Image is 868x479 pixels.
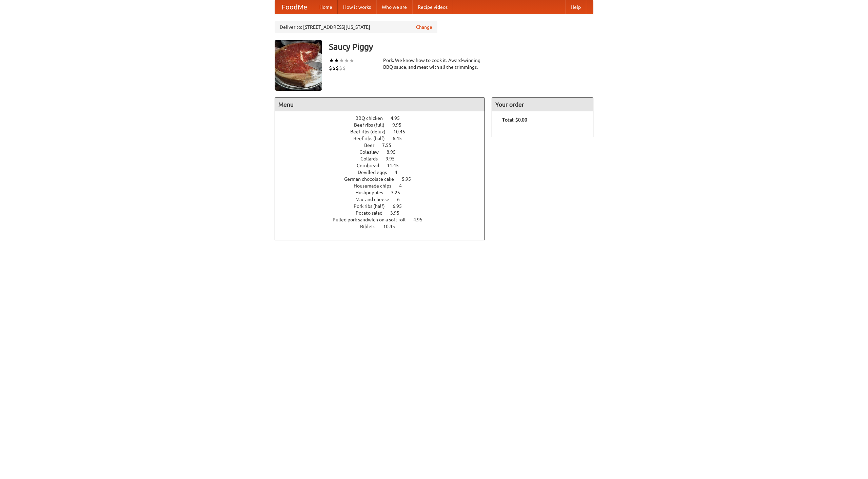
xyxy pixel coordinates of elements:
a: Change [416,24,432,30]
li: ★ [344,57,349,64]
span: German chocolate cake [344,176,401,182]
div: Deliver to: [STREET_ADDRESS][US_STATE] [275,21,437,33]
a: Recipe videos [412,0,453,14]
span: 10.45 [383,224,402,229]
span: 8.95 [387,149,402,155]
li: ★ [334,57,339,64]
span: 10.45 [393,129,412,134]
h4: Menu [275,98,485,111]
span: 3.25 [391,190,407,195]
span: 6.95 [393,203,409,209]
img: angular.jpg [275,40,322,91]
li: $ [332,64,336,72]
span: Coleslaw [359,149,386,155]
a: Collards 9.95 [360,156,407,161]
a: Beef ribs (half) 6.45 [353,136,414,141]
a: Hushpuppies 3.25 [355,190,413,195]
h4: Your order [492,98,593,111]
span: Beef ribs (delux) [350,129,392,134]
li: ★ [349,57,354,64]
a: Housemade chips 4 [354,183,414,189]
a: Coleslaw 8.95 [359,149,408,155]
a: Home [314,0,338,14]
a: Riblets 10.45 [360,224,408,229]
a: Devilled eggs 4 [358,170,410,175]
span: 7.55 [382,143,398,148]
li: $ [339,64,342,72]
span: 4 [399,183,409,189]
span: 3.95 [390,210,406,216]
a: Beef ribs (full) 9.95 [354,122,414,128]
span: Devilled eggs [358,170,394,175]
a: Help [565,0,586,14]
a: Who we are [376,0,412,14]
span: Beer [364,143,381,148]
span: Beef ribs (half) [353,136,392,141]
a: BBQ chicken 4.95 [355,115,412,121]
span: Beef ribs (full) [354,122,391,128]
span: 4.95 [391,115,407,121]
span: 5.95 [402,176,418,182]
span: BBQ chicken [355,115,390,121]
a: Pork ribs (half) 6.95 [354,203,414,209]
span: Pulled pork sandwich on a soft roll [333,217,412,222]
a: Cornbread 11.45 [357,163,411,168]
span: Pork ribs (half) [354,203,392,209]
span: Hushpuppies [355,190,390,195]
a: FoodMe [275,0,314,14]
span: Potato salad [356,210,389,216]
div: Pork. We know how to cook it. Award-winning BBQ sauce, and meat with all the trimmings. [383,57,485,70]
h3: Saucy Piggy [329,40,593,53]
span: 9.95 [392,122,408,128]
span: 9.95 [386,156,401,161]
span: Cornbread [357,163,386,168]
span: Riblets [360,224,382,229]
a: Pulled pork sandwich on a soft roll 4.95 [333,217,435,222]
li: $ [342,64,346,72]
span: 4.95 [413,217,429,222]
li: ★ [339,57,344,64]
span: Collards [360,156,384,161]
a: Beef ribs (delux) 10.45 [350,129,418,134]
a: German chocolate cake 5.95 [344,176,423,182]
span: 11.45 [387,163,406,168]
a: Mac and cheese 6 [355,197,412,202]
li: $ [336,64,339,72]
a: Beer 7.55 [364,143,404,148]
li: $ [329,64,332,72]
a: Potato salad 3.95 [356,210,412,216]
span: 6 [397,197,407,202]
span: 6.45 [393,136,409,141]
li: ★ [329,57,334,64]
a: How it works [338,0,376,14]
b: Total: $0.00 [502,117,527,123]
span: 4 [395,170,404,175]
span: Mac and cheese [355,197,396,202]
span: Housemade chips [354,183,398,189]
